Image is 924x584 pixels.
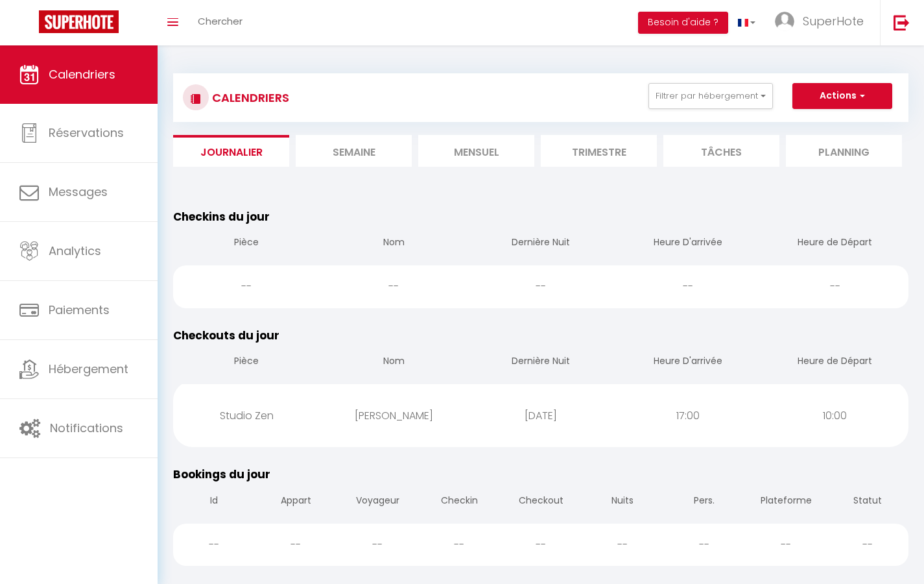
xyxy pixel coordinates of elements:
[827,483,908,520] th: Statut
[209,83,289,112] h3: CALENDRIERS
[761,344,908,381] th: Heure de Départ
[337,524,418,566] div: --
[827,524,908,566] div: --
[173,135,289,167] li: Journalier
[761,265,908,308] div: --
[50,420,123,436] span: Notifications
[49,361,128,377] span: Hébergement
[173,225,320,262] th: Pièce
[786,135,902,167] li: Planning
[173,467,270,482] span: Bookings du jour
[173,265,320,308] div: --
[775,12,794,31] img: ...
[582,524,663,566] div: --
[296,135,412,167] li: Semaine
[803,13,864,29] span: SuperHote
[10,5,49,44] button: Ouvrir le widget de chat LiveChat
[648,83,773,109] button: Filtrer par hébergement
[614,225,761,262] th: Heure D'arrivée
[663,524,745,566] div: --
[418,524,500,566] div: --
[792,83,892,109] button: Actions
[49,243,101,259] span: Analytics
[198,14,243,28] span: Chercher
[894,14,910,30] img: logout
[173,209,270,225] span: Checkins du jour
[468,395,615,437] div: [DATE]
[320,344,468,381] th: Nom
[418,135,534,167] li: Mensuel
[761,395,908,437] div: 10:00
[582,483,663,520] th: Nuits
[468,265,615,308] div: --
[173,328,279,343] span: Checkouts du jour
[418,483,500,520] th: Checkin
[541,135,657,167] li: Trimestre
[39,10,119,33] img: Super Booking
[49,302,110,318] span: Paiements
[468,344,615,381] th: Dernière Nuit
[500,483,582,520] th: Checkout
[663,483,745,520] th: Pers.
[320,395,468,437] div: [PERSON_NAME]
[49,66,115,82] span: Calendriers
[173,483,255,520] th: Id
[337,483,418,520] th: Voyageur
[49,125,124,141] span: Réservations
[255,524,337,566] div: --
[320,225,468,262] th: Nom
[761,225,908,262] th: Heure de Départ
[614,395,761,437] div: 17:00
[320,265,468,308] div: --
[745,524,827,566] div: --
[614,344,761,381] th: Heure D'arrivée
[500,524,582,566] div: --
[614,265,761,308] div: --
[638,12,728,34] button: Besoin d'aide ?
[173,344,320,381] th: Pièce
[255,483,337,520] th: Appart
[663,135,779,167] li: Tâches
[745,483,827,520] th: Plateforme
[49,184,108,200] span: Messages
[468,225,615,262] th: Dernière Nuit
[173,524,255,566] div: --
[173,395,320,437] div: Studio Zen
